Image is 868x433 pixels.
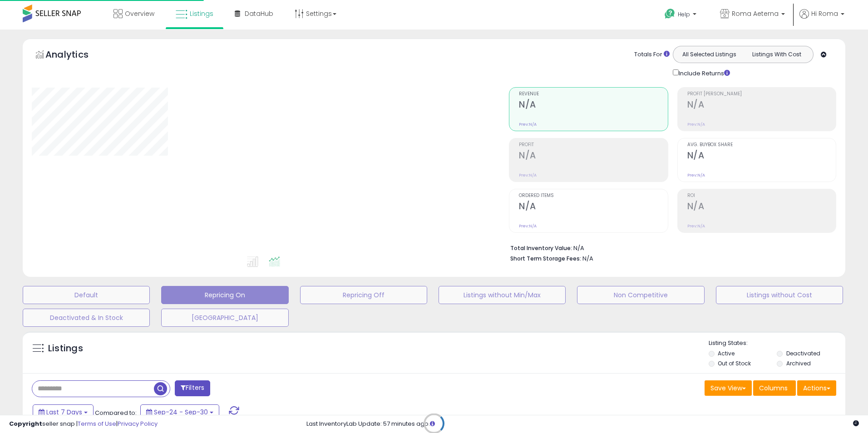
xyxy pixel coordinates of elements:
[125,9,154,18] span: Overview
[687,223,705,229] small: Prev: N/A
[519,172,537,178] small: Prev: N/A
[582,254,593,263] span: N/A
[519,223,537,229] small: Prev: N/A
[716,286,843,304] button: Listings without Cost
[687,122,705,127] small: Prev: N/A
[519,143,667,148] span: Profit
[23,309,150,327] button: Deactivated & In Stock
[577,286,704,304] button: Non Competitive
[23,286,150,304] button: Default
[743,49,810,60] button: Listings With Cost
[666,68,741,78] div: Include Returns
[676,49,743,60] button: All Selected Listings
[687,99,836,112] h2: N/A
[687,201,836,213] h2: N/A
[300,286,427,304] button: Repricing Off
[510,242,829,253] li: N/A
[161,286,288,304] button: Repricing On
[687,172,705,178] small: Prev: N/A
[678,10,690,18] span: Help
[519,92,667,97] span: Revenue
[9,420,158,428] div: seller snap | |
[732,9,779,18] span: Roma Aeterna
[245,9,273,18] span: DataHub
[510,255,581,262] b: Short Term Storage Fees:
[510,244,572,252] b: Total Inventory Value:
[811,9,838,18] span: Hi Roma
[9,419,42,428] strong: Copyright
[161,309,288,327] button: [GEOGRAPHIC_DATA]
[657,1,705,30] a: Help
[687,193,836,198] span: ROI
[439,286,566,304] button: Listings without Min/Max
[519,193,667,198] span: Ordered Items
[190,9,213,18] span: Listings
[519,201,667,213] h2: N/A
[687,92,836,97] span: Profit [PERSON_NAME]
[519,99,667,112] h2: N/A
[519,150,667,162] h2: N/A
[519,122,537,127] small: Prev: N/A
[664,8,676,20] i: Get Help
[799,9,844,30] a: Hi Roma
[634,50,670,59] div: Totals For
[45,48,106,63] h5: Analytics
[687,150,836,162] h2: N/A
[687,143,836,148] span: Avg. Buybox Share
